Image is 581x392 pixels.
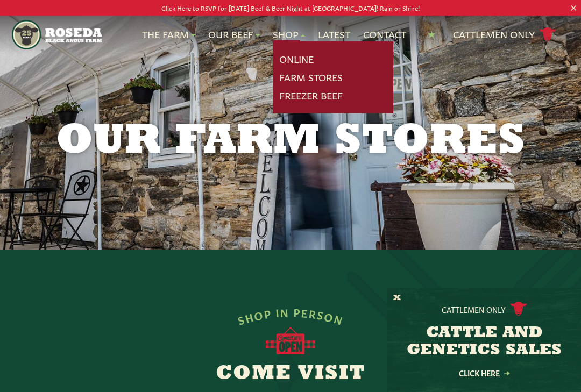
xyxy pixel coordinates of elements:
p: Click Here to RSVP for [DATE] Beef & Beer Night at [GEOGRAPHIC_DATA]! Rain or Shine! [29,2,552,13]
span: R [308,307,318,319]
img: https://roseda.com/wp-content/uploads/2021/05/roseda-25-header.png [12,20,102,49]
span: N [280,305,289,318]
a: Our Beef [208,27,260,41]
nav: Main Navigation [12,16,570,54]
span: O [253,308,265,321]
a: Contact [363,27,406,41]
h1: Our Farm Stores [15,120,566,163]
a: Online [279,52,314,66]
span: P [293,305,301,318]
h3: CATTLE AND GENETICS SALES [401,325,568,359]
img: cattle-icon.svg [510,302,527,316]
span: P [263,307,272,319]
a: Latest [318,27,350,41]
span: S [236,312,246,326]
span: E [301,306,309,318]
span: O [323,309,336,323]
a: Shop [273,27,305,41]
button: X [393,293,401,304]
p: Cattlemen Only [442,304,506,315]
span: N [332,312,345,326]
span: I [275,306,280,318]
a: Freezer Beef [279,89,343,103]
h2: Come Visit [84,364,497,385]
a: Click Here [436,369,533,376]
a: Cattlemen Only [453,25,556,44]
a: The Farm [142,27,195,41]
span: S [316,308,325,321]
a: Farm Stores [279,70,343,84]
span: H [243,310,255,324]
div: SHOP IN PERSON [236,305,345,326]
